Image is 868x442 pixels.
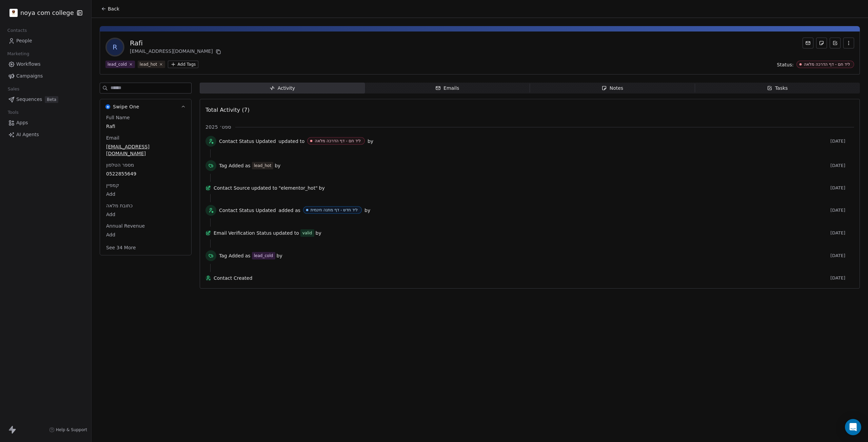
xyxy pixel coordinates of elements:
button: Add Tags [168,61,198,68]
span: [EMAIL_ADDRESS][DOMAIN_NAME] [106,143,185,157]
img: %C3%97%C2%9C%C3%97%C2%95%C3%97%C2%92%C3%97%C2%95%20%C3%97%C2%9E%C3%97%C2%9B%C3%97%C2%9C%C3%97%C2%... [9,9,18,17]
span: [DATE] [830,185,854,191]
span: Beta [45,96,58,103]
span: as [245,162,251,169]
img: Swipe One [105,104,110,109]
span: 0522855649 [106,170,185,177]
span: Help & Support [56,427,87,433]
span: [DATE] [830,253,854,258]
span: Workflows [16,61,41,68]
span: Contact Status Updated [219,207,276,214]
span: [DATE] [830,139,854,144]
span: Marketing [4,49,32,59]
span: by [319,185,325,191]
span: Contacts [4,25,30,36]
span: קמפיין [105,182,120,189]
span: ספט׳ 2025 [205,124,231,130]
span: Contact Status Updated [219,138,276,145]
div: [EMAIL_ADDRESS][DOMAIN_NAME] [130,48,222,56]
span: [DATE] [830,163,854,168]
span: מספר הטלפון [105,162,135,168]
span: Annual Revenue [105,223,146,229]
span: Email Verification Status [214,230,272,236]
span: Status: [777,61,793,68]
span: updated to [273,230,299,236]
span: Rafi [106,123,185,130]
div: Open Intercom Messenger [845,419,861,435]
a: Apps [5,117,86,128]
span: Campaigns [16,72,43,80]
button: Back [97,3,123,15]
span: "elementor_hot" [279,185,318,191]
a: SequencesBeta [5,94,86,105]
span: Total Activity (7) [205,107,250,113]
span: Contact Created [214,275,828,281]
span: Add [106,211,185,218]
a: People [5,35,86,46]
div: lead_cold [254,253,273,259]
a: Campaigns [5,70,86,82]
span: Full Name [105,114,131,121]
span: Contact Source [214,185,250,191]
span: Sales [5,84,22,94]
button: noya com college [8,7,72,19]
div: Emails [435,85,459,92]
span: by [368,138,373,145]
span: Email [105,134,121,141]
div: Tasks [767,85,788,92]
button: See 34 More [102,241,140,254]
div: lead_hot [254,163,272,169]
a: Workflows [5,59,86,70]
span: כתובת מלאה [105,202,134,209]
span: People [16,37,32,44]
span: Tag Added [219,252,244,259]
span: Back [108,5,119,12]
span: Swipe One [113,103,139,110]
div: lead_hot [140,61,157,67]
span: Sequences [16,96,42,103]
a: AI Agents [5,129,86,140]
div: Notes [601,85,623,92]
span: [DATE] [830,208,854,213]
div: ליד חם - דף הדרכה מלאה [804,62,850,67]
span: by [277,252,282,259]
span: updated to [279,138,305,145]
span: R [107,39,123,55]
span: by [316,230,321,236]
span: Tools [5,107,21,118]
div: valid [302,230,312,236]
span: as [245,252,251,259]
span: by [275,162,280,169]
button: Swipe OneSwipe One [100,99,191,114]
span: [DATE] [830,275,854,281]
span: Add [106,231,185,238]
a: Help & Support [49,427,87,433]
span: AI Agents [16,131,39,138]
div: Swipe OneSwipe One [100,114,191,255]
span: Add [106,191,185,197]
span: noya com college [20,8,74,17]
div: ליד חם - דף הדרכה מלאה [315,139,361,143]
span: Apps [16,119,28,126]
span: by [364,207,370,214]
span: updated to [251,185,277,191]
div: lead_cold [107,61,127,67]
div: ליד חדש - דף מתנה חינמית [311,208,358,212]
span: [DATE] [830,230,854,236]
div: Rafi [130,38,222,48]
span: added as [279,207,300,214]
span: Tag Added [219,162,244,169]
